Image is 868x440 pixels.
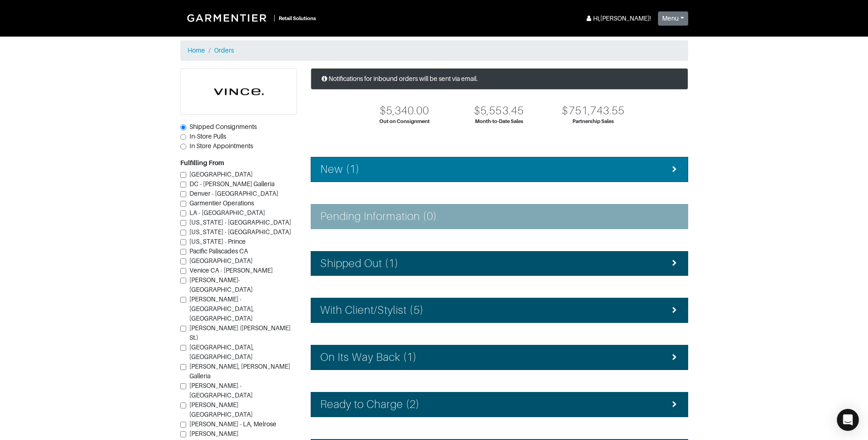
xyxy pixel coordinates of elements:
input: Pacific Paliscades CA [180,249,186,255]
span: [US_STATE] - [GEOGRAPHIC_DATA] [189,219,291,226]
a: Home [188,47,205,54]
span: Shipped Consignments [189,123,257,130]
input: DC - [PERSON_NAME] Galleria [180,182,186,188]
span: [PERSON_NAME] - [GEOGRAPHIC_DATA], [GEOGRAPHIC_DATA] [189,295,254,322]
div: Partnership Sales [572,118,614,125]
h4: Shipped Out (1) [320,257,399,270]
img: cyAkLTq7csKWtL9WARqkkVaF.png [181,69,297,114]
div: | [274,13,275,23]
input: [PERSON_NAME] ([PERSON_NAME] St.) [180,326,186,332]
button: Menu [658,11,688,26]
small: Retail Solutions [279,16,316,21]
div: $5,553.45 [474,104,523,118]
span: Garmentier Operations [189,199,254,207]
input: [GEOGRAPHIC_DATA], [GEOGRAPHIC_DATA] [180,345,186,351]
div: $751,743.55 [562,104,625,118]
span: Venice CA - [PERSON_NAME] [189,267,273,274]
span: [US_STATE] - Prince [189,238,246,245]
span: [GEOGRAPHIC_DATA] [189,257,253,264]
span: [PERSON_NAME], [PERSON_NAME] Galleria [189,363,290,380]
a: |Retail Solutions [180,7,320,28]
h4: Pending Information (0) [320,210,437,223]
span: [GEOGRAPHIC_DATA] [189,171,253,178]
span: In-Store Pulls [189,133,226,140]
input: [PERSON_NAME] - [GEOGRAPHIC_DATA] [180,383,186,389]
input: [GEOGRAPHIC_DATA] [180,258,186,264]
h4: On Its Way Back (1) [320,351,417,364]
div: Open Intercom Messenger [837,409,859,431]
input: [US_STATE] - [GEOGRAPHIC_DATA] [180,230,186,236]
input: Denver - [GEOGRAPHIC_DATA] [180,191,186,197]
input: [US_STATE] - [GEOGRAPHIC_DATA] [180,220,186,226]
input: [PERSON_NAME][GEOGRAPHIC_DATA] [180,402,186,408]
span: Pacific Paliscades CA [189,247,248,255]
span: Denver - [GEOGRAPHIC_DATA] [189,190,278,197]
div: Month-to-Date Sales [475,118,523,125]
span: LA - [GEOGRAPHIC_DATA] [189,209,265,216]
input: [PERSON_NAME], [PERSON_NAME] Galleria [180,364,186,370]
h4: With Client/Stylist (5) [320,304,424,317]
div: Notifications for inbound orders will be sent via email. [311,68,688,90]
span: DC - [PERSON_NAME] Galleria [189,180,275,188]
div: Out on Consignment [379,118,430,125]
span: [PERSON_NAME] - LA, Melrose [189,420,276,428]
input: Garmentier Operations [180,201,186,207]
input: Shipped Consignments [180,124,186,130]
span: [PERSON_NAME] - [GEOGRAPHIC_DATA] [189,382,253,399]
input: [PERSON_NAME]-[GEOGRAPHIC_DATA] [180,278,186,284]
span: [PERSON_NAME][GEOGRAPHIC_DATA] [189,401,253,418]
nav: breadcrumb [180,40,688,61]
label: Fulfilling From [180,158,224,168]
img: Garmentier [182,9,274,27]
input: [PERSON_NAME] - LA, Melrose [180,422,186,428]
a: Orders [214,47,234,54]
h4: Ready to Charge (2) [320,398,420,411]
span: In Store Appointments [189,142,253,150]
input: [PERSON_NAME][GEOGRAPHIC_DATA]. [180,431,186,437]
input: [GEOGRAPHIC_DATA] [180,172,186,178]
span: [US_STATE] - [GEOGRAPHIC_DATA] [189,228,291,236]
span: [PERSON_NAME] ([PERSON_NAME] St.) [189,324,291,341]
input: In Store Appointments [180,144,186,150]
span: [GEOGRAPHIC_DATA], [GEOGRAPHIC_DATA] [189,343,254,360]
input: LA - [GEOGRAPHIC_DATA] [180,210,186,216]
div: Hi, [PERSON_NAME] ! [585,14,651,23]
h4: New (1) [320,163,360,176]
div: $5,340.00 [380,104,429,118]
input: [PERSON_NAME] - [GEOGRAPHIC_DATA], [GEOGRAPHIC_DATA] [180,297,186,303]
span: [PERSON_NAME]-[GEOGRAPHIC_DATA] [189,276,253,293]
input: Venice CA - [PERSON_NAME] [180,268,186,274]
input: In-Store Pulls [180,134,186,140]
input: [US_STATE] - Prince [180,239,186,245]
